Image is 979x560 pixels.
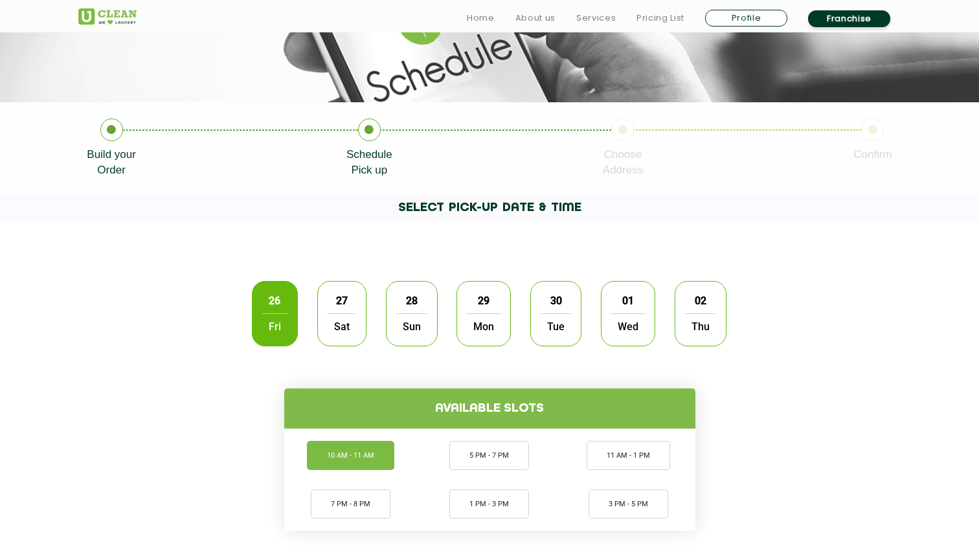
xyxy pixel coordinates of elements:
[328,313,356,339] span: Sat
[616,288,640,313] span: 01
[688,288,713,313] span: 02
[262,313,287,339] span: Fri
[576,10,616,26] a: Services
[808,10,890,27] a: Franchise
[346,147,392,178] p: Schedule Pick up
[853,147,892,162] p: Confirm
[611,313,645,339] span: Wed
[284,388,695,429] h4: Available slots
[87,147,136,178] p: Build your Order
[78,8,137,25] img: UClean Laundry and Dry Cleaning
[471,288,496,313] span: 29
[307,441,394,470] li: 10 AM - 11 AM
[515,10,556,26] a: About us
[311,489,390,519] li: 7 PM - 8 PM
[396,313,427,339] span: Sun
[449,441,529,470] li: 5 PM - 7 PM
[330,288,354,313] span: 27
[467,313,501,339] span: Mon
[467,10,495,26] a: Home
[449,489,529,519] li: 1 PM - 3 PM
[399,288,424,313] span: 28
[636,10,684,26] a: Pricing List
[603,147,643,178] p: Choose Address
[587,441,670,470] li: 11 AM - 1 PM
[705,10,787,27] a: Profile
[262,288,287,313] span: 26
[685,313,716,339] span: Thu
[589,489,668,519] li: 3 PM - 5 PM
[98,194,881,221] h1: SELECT PICK-UP DATE & TIME
[541,313,571,339] span: Tue
[544,288,568,313] span: 30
